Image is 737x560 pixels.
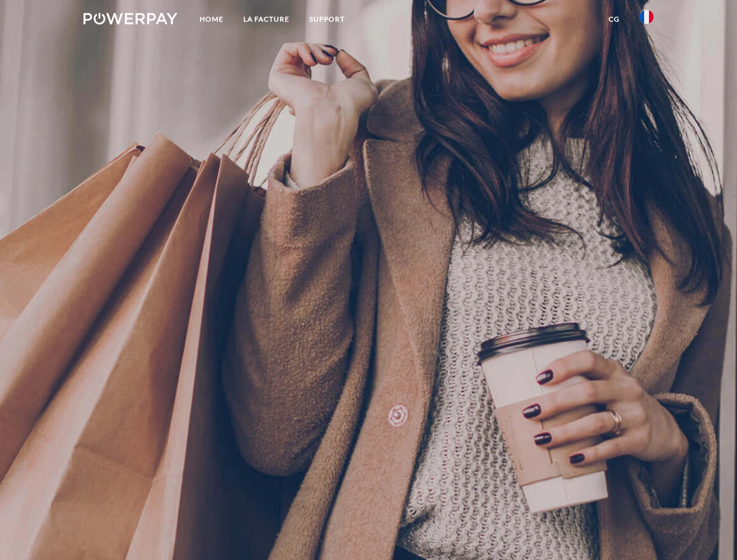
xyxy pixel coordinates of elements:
[599,9,630,30] a: CG
[640,10,654,24] img: fr
[299,9,355,30] a: Support
[83,13,177,24] img: logo-powerpay-white.svg
[233,9,299,30] a: LA FACTURE
[190,9,233,30] a: Home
